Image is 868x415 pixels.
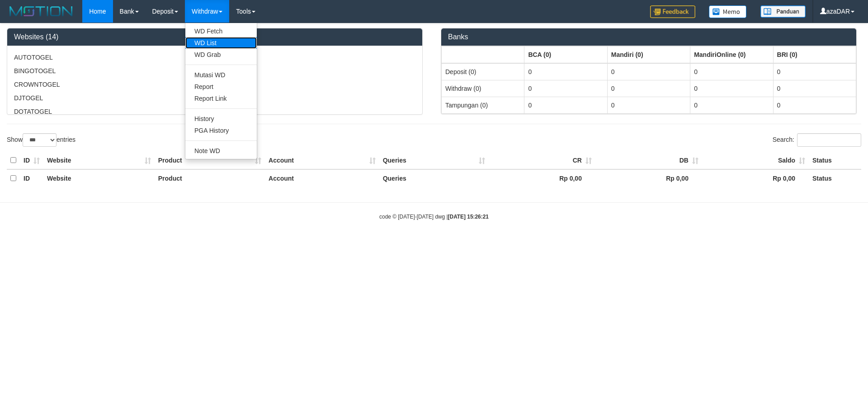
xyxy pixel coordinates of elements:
td: 0 [690,80,773,97]
th: Rp 0,00 [595,169,702,187]
h3: Banks [448,33,849,41]
label: Show entries [7,133,75,147]
a: WD List [185,37,257,49]
td: 0 [690,97,773,113]
td: 0 [773,80,856,97]
th: Status [809,169,861,187]
td: Deposit (0) [442,63,524,80]
th: ID [20,169,43,187]
a: PGA History [185,125,257,136]
td: 0 [690,63,773,80]
a: Mutasi WD [185,69,257,81]
p: BINGOTOGEL [14,66,415,75]
input: Search: [797,133,861,147]
th: Group: activate to sort column ascending [442,46,524,63]
th: Status [809,152,861,169]
th: Website [43,152,155,169]
img: Button%20Memo.svg [709,5,747,18]
label: Search: [773,133,861,147]
td: 0 [607,80,690,97]
td: 0 [524,80,607,97]
img: MOTION_logo.png [7,5,75,18]
h3: Websites (14) [14,33,415,41]
td: 0 [607,63,690,80]
td: 0 [773,63,856,80]
th: Saldo [702,152,809,169]
a: Note WD [185,145,257,157]
a: History [185,113,257,125]
th: Group: activate to sort column ascending [607,46,690,63]
th: Product [155,152,265,169]
a: Report [185,81,257,93]
th: Group: activate to sort column ascending [524,46,607,63]
a: WD Grab [185,49,257,61]
img: Feedback.jpg [650,5,695,18]
a: Report Link [185,93,257,104]
select: Showentries [23,133,57,147]
th: Group: activate to sort column ascending [690,46,773,63]
th: DB [595,152,702,169]
th: CR [489,152,595,169]
th: ID [20,152,43,169]
td: Tampungan (0) [442,97,524,113]
th: Queries [379,169,489,187]
img: panduan.png [760,5,806,18]
td: 0 [524,97,607,113]
strong: [DATE] 15:26:21 [448,214,489,220]
th: Account [265,152,379,169]
p: DJTOGEL [14,93,415,103]
p: AUTOTOGEL [14,53,415,62]
th: Account [265,169,379,187]
th: Website [43,169,155,187]
td: 0 [524,63,607,80]
th: Rp 0,00 [489,169,595,187]
th: Queries [379,152,489,169]
a: WD Fetch [185,25,257,37]
small: code © [DATE]-[DATE] dwg | [379,214,489,220]
td: 0 [607,97,690,113]
td: 0 [773,97,856,113]
p: CROWNTOGEL [14,80,415,89]
th: Rp 0,00 [702,169,809,187]
th: Group: activate to sort column ascending [773,46,856,63]
th: Product [155,169,265,187]
p: DOTATOGEL [14,107,415,116]
td: Withdraw (0) [442,80,524,97]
